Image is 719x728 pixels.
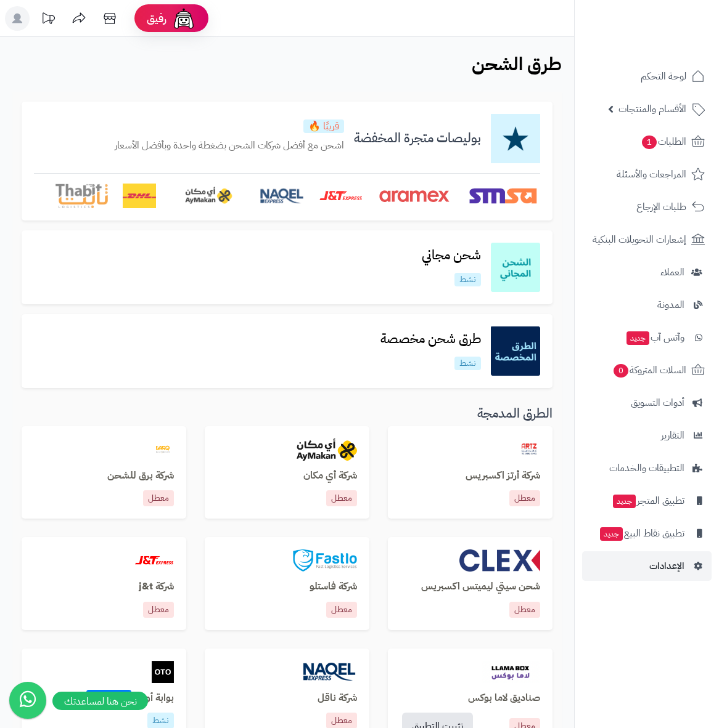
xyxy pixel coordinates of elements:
a: إشعارات التحويلات البنكية [582,225,712,254]
a: aymakanشركة أي مكانمعطل [205,426,369,519]
img: ai-face.png [171,6,196,31]
img: Aramex [377,184,451,208]
a: llamabox [400,661,540,683]
span: طلبات الإرجاع [636,198,686,216]
h3: شركة فاستلو [217,581,357,593]
a: jtشركة j&tمعطل [22,537,186,630]
a: أدوات التسويق [582,388,712,418]
a: تحديثات المنصة [33,6,64,34]
img: clex [459,549,540,572]
img: naqel [302,661,357,683]
a: fastloشركة فاستلومعطل [205,537,369,630]
h3: شركة أي مكان [217,471,357,482]
a: تطبيق نقاط البيعجديد [582,519,712,548]
p: معطل [326,602,357,618]
span: وآتس آب [625,329,684,346]
img: Thabit [55,184,108,208]
img: jt [134,549,174,572]
h3: شحن سيتي ليميتس اكسبريس [400,581,540,593]
span: إشعارات التحويلات البنكية [593,231,686,248]
span: المدونة [657,296,684,313]
a: المدونة [582,290,712,320]
img: J&T Express [319,184,363,208]
a: الإعدادات [582,551,712,581]
img: oto [152,661,174,683]
img: llamabox [482,661,540,683]
span: 0 [614,364,628,378]
p: نشط [454,273,481,286]
span: التطبيقات والخدمات [609,459,684,477]
p: قريبًا 🔥 [303,119,344,133]
span: جديد [613,495,636,508]
span: لوحة التحكم [641,68,686,85]
span: تطبيق نقاط البيع [599,525,684,542]
h3: شركة j&t [34,581,174,593]
a: وآتس آبجديد [582,323,712,352]
span: الطلبات [641,133,686,150]
span: 1 [642,135,657,149]
h3: بوليصات متجرة المخفضة [344,131,491,145]
a: المراجعات والأسئلة [582,160,712,189]
a: العملاء [582,257,712,287]
a: طلبات الإرجاع [582,192,712,222]
a: الطلبات1 [582,127,712,156]
img: barq [152,439,174,461]
span: أدوات التسويق [631,394,684,411]
a: barqشركة برق للشحنمعطل [22,426,186,519]
p: نشط [454,357,481,370]
img: aymakan [297,439,357,461]
b: طرق الشحن [472,50,562,78]
img: DHL [123,184,155,208]
h3: شركة أرتز اكسبريس [400,471,540,482]
span: الإعدادات [649,557,684,575]
span: جديد [627,331,649,345]
img: artzexpress [518,439,540,461]
h3: شركة ناقل [217,693,357,704]
p: معطل [143,602,174,618]
img: logo-2.png [635,34,707,60]
p: اشحن مع أفضل شركات الشحن بضغطة واحدة وبأفضل الأسعار [115,139,344,153]
a: طرق شحن مخصصةنشط [371,332,491,370]
h3: شحن مجاني [412,248,491,262]
p: معطل [326,490,357,506]
span: تطبيق المتجر [612,492,684,509]
p: معطل [509,490,540,506]
a: السلات المتروكة0 [582,355,712,385]
a: التقارير [582,421,712,450]
a: صناديق لاما بوكس [400,693,540,704]
a: تطبيق المتجرجديد [582,486,712,516]
h3: شركة برق للشحن [34,471,174,482]
p: معطل [143,490,174,506]
img: Naqel [260,184,304,208]
span: الأقسام والمنتجات [618,100,686,118]
a: لوحة التحكم [582,62,712,91]
span: أسعار خاصة [86,690,131,706]
img: fastlo [293,549,357,572]
span: السلات المتروكة [612,362,686,379]
span: رفيق [147,11,166,26]
a: شحن مجانينشط [412,248,491,286]
img: AyMakan [171,184,245,208]
a: clexشحن سيتي ليميتس اكسبريسمعطل [388,537,553,630]
h3: الطرق المدمجة [22,406,553,421]
h3: طرق شحن مخصصة [371,332,491,346]
a: artzexpressشركة أرتز اكسبريسمعطل [388,426,553,519]
span: التقارير [661,427,684,444]
img: SMSA [466,184,540,208]
span: جديد [600,527,623,541]
a: التطبيقات والخدمات [582,453,712,483]
span: المراجعات والأسئلة [617,166,686,183]
span: العملاء [660,264,684,281]
p: معطل [509,602,540,618]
